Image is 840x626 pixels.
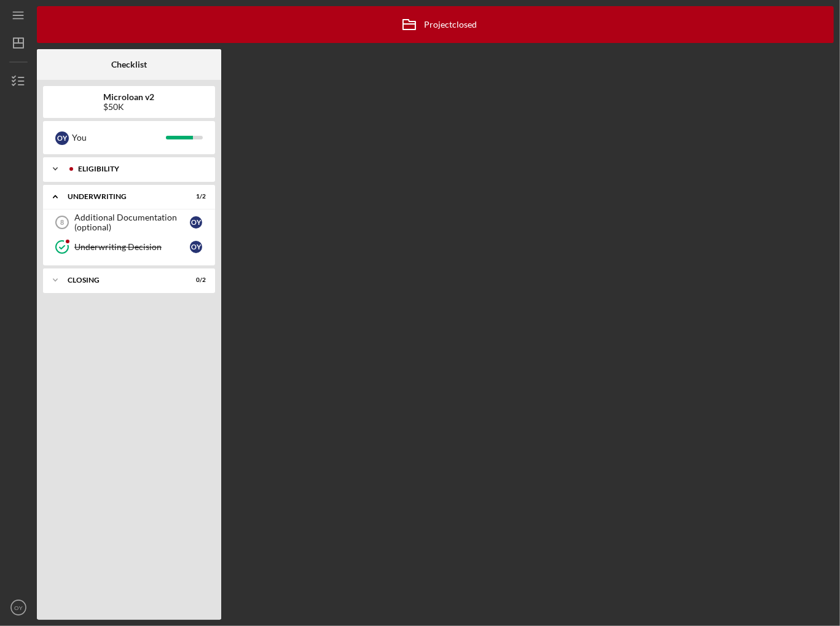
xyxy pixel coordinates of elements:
[55,131,69,145] div: O Y
[49,210,209,235] a: 8Additional Documentation (optional)OY
[74,213,190,232] div: Additional Documentation (optional)
[104,102,155,112] div: $50K
[111,60,147,69] b: Checklist
[6,595,31,620] button: OY
[74,242,190,252] div: Underwriting Decision
[184,193,206,200] div: 1 / 2
[14,604,23,611] text: OY
[190,216,202,229] div: O Y
[78,165,200,173] div: Eligibility
[190,241,202,253] div: O Y
[394,9,477,40] div: Project closed
[68,276,175,284] div: Closing
[72,127,166,148] div: You
[68,193,175,200] div: Underwriting
[184,276,206,284] div: 0 / 2
[104,92,155,102] b: Microloan v2
[49,235,209,259] a: Underwriting DecisionOY
[60,219,64,226] tspan: 8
